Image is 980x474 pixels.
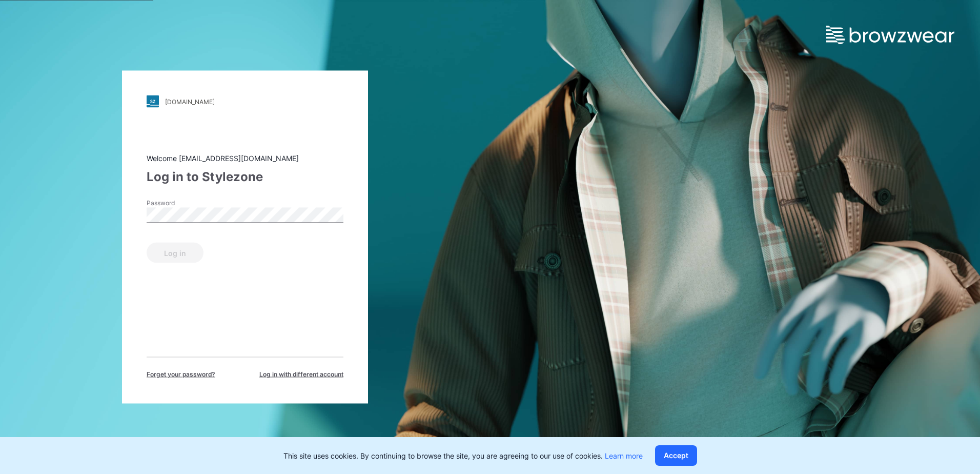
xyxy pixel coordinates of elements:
img: browzwear-logo.e42bd6dac1945053ebaf764b6aa21510.svg [826,26,954,44]
label: Password [147,199,218,208]
a: [DOMAIN_NAME] [147,95,343,108]
div: Log in to Stylezone [147,168,343,186]
span: Log in with different account [259,370,343,379]
button: Accept [655,445,697,466]
div: Welcome [EMAIL_ADDRESS][DOMAIN_NAME] [147,153,343,164]
a: Learn more [605,451,643,460]
div: [DOMAIN_NAME] [165,97,215,105]
p: This site uses cookies. By continuing to browse the site, you are agreeing to our use of cookies. [283,450,643,461]
img: stylezone-logo.562084cfcfab977791bfbf7441f1a819.svg [147,95,159,108]
span: Forget your password? [147,370,215,379]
